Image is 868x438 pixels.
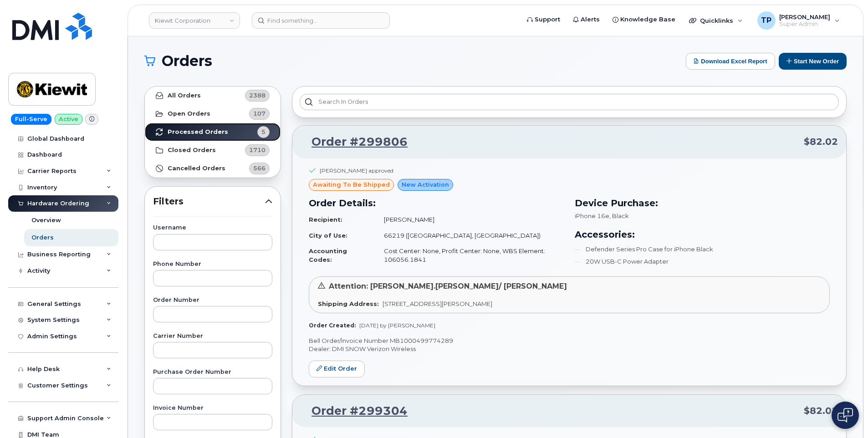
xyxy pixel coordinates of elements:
[153,333,272,339] label: Carrier Number
[300,94,839,110] input: Search in orders
[153,369,272,375] label: Purchase Order Number
[168,147,216,154] strong: Closed Orders
[318,300,379,307] strong: Shipping Address:
[359,322,435,329] span: [DATE] by [PERSON_NAME]
[153,405,272,411] label: Invoice Number
[804,404,838,418] span: $82.02
[261,127,266,136] span: 5
[145,141,281,159] a: Closed Orders1710
[376,243,564,267] td: Cost Center: None, Profit Center: None, WBS Element: 106056.1841
[153,297,272,303] label: Order Number
[253,109,266,118] span: 107
[145,159,281,178] a: Cancelled Orders566
[575,212,609,219] span: iPhone 16e
[320,167,393,174] div: [PERSON_NAME] approved
[153,225,272,231] label: Username
[162,54,212,68] span: Orders
[168,128,228,136] strong: Processed Orders
[376,228,564,244] td: 66219 ([GEOGRAPHIC_DATA], [GEOGRAPHIC_DATA])
[329,282,567,290] span: Attention: [PERSON_NAME].[PERSON_NAME]/ [PERSON_NAME]
[804,135,838,148] span: $82.02
[145,105,281,123] a: Open Orders107
[686,53,775,70] button: Download Excel Report
[309,216,342,223] strong: Recipient:
[609,212,629,219] span: , Black
[168,92,201,99] strong: All Orders
[575,257,830,266] li: 20W USB-C Power Adapter
[309,336,830,345] p: Bell Order/Invoice Number MB1000499774289
[575,228,830,241] h3: Accessories:
[301,134,408,150] a: Order #299806
[402,180,449,189] span: New Activation
[575,196,830,210] h3: Device Purchase:
[837,408,853,423] img: Open chat
[309,232,347,239] strong: City of Use:
[309,247,347,263] strong: Accounting Codes:
[301,403,408,419] a: Order #299304
[249,146,266,154] span: 1710
[249,91,266,100] span: 2388
[168,110,210,117] strong: Open Orders
[309,361,365,377] a: Edit Order
[253,164,266,173] span: 566
[309,196,564,210] h3: Order Details:
[168,165,225,172] strong: Cancelled Orders
[779,53,847,70] button: Start New Order
[145,87,281,105] a: All Orders2388
[153,195,265,208] span: Filters
[309,322,356,329] strong: Order Created:
[145,123,281,141] a: Processed Orders5
[309,345,830,353] p: Dealer: DMI SNOW Verizon Wireless
[575,245,830,254] li: Defender Series Pro Case for iPhone Black
[376,212,564,228] td: [PERSON_NAME]
[383,300,492,307] span: [STREET_ADDRESS][PERSON_NAME]
[153,261,272,267] label: Phone Number
[313,180,390,189] span: awaiting to be shipped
